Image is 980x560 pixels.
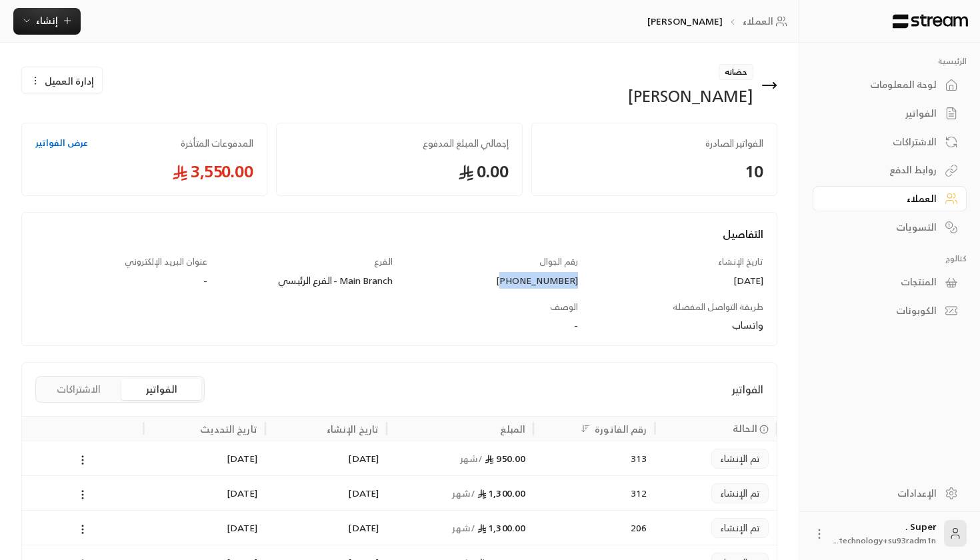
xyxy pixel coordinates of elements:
span: واتساب [732,317,763,333]
span: / شهر [452,485,475,501]
span: الوصف [550,299,578,315]
div: العملاء [829,192,937,205]
div: المبلغ [500,421,525,437]
div: Main Branch - الفرع الرئيسي [221,274,393,287]
span: تاريخ الإنشاء [718,254,763,269]
nav: breadcrumb [647,15,792,28]
div: [DATE] [151,511,257,545]
div: - [221,319,578,332]
a: الكوبونات [813,298,967,324]
button: إدارة العميل [22,67,102,94]
div: الاشتراكات [829,135,937,149]
span: حضانه [719,64,753,80]
div: [PERSON_NAME] [628,85,753,107]
span: تم الإنشاء [720,487,760,500]
span: / شهر [452,519,475,536]
a: روابط الدفع [813,157,967,183]
span: technology+su93radm1n... [834,533,936,547]
button: إنشاء [13,8,81,35]
span: الحالة [733,421,757,435]
p: [PERSON_NAME] [647,15,723,28]
a: المنتجات [813,269,967,295]
span: رقم الجوال [539,254,578,269]
div: - [35,274,207,287]
span: 0.00 [290,161,508,182]
div: رقم الفاتورة [595,421,647,437]
div: الفواتير [829,107,937,120]
div: 1,300.00 [395,476,525,510]
div: تاريخ التحديث [200,421,257,437]
div: الإعدادات [829,487,937,500]
div: الكوبونات [829,304,937,317]
span: المدفوعات المتأخرة [181,137,253,150]
div: Super . [834,520,936,547]
span: إدارة العميل [45,74,94,88]
span: إجمالي المبلغ المدفوع [290,137,508,150]
span: الفرع [374,254,393,269]
div: التسويات [829,221,937,234]
p: الرئيسية [813,56,967,67]
a: الاشتراكات [813,129,967,155]
div: 312 [541,476,647,510]
div: [DATE] [273,476,379,510]
span: عنوان البريد الإلكتروني [125,254,207,269]
div: تاريخ الإنشاء [327,421,379,437]
span: تم الإنشاء [720,452,760,465]
p: كتالوج [813,253,967,264]
a: لوحة المعلومات [813,72,967,98]
span: تم الإنشاء [720,521,760,535]
div: روابط الدفع [829,163,937,177]
button: الفواتير [121,379,201,400]
div: 206 [541,511,647,545]
span: 10 [545,161,763,182]
div: 950.00 [395,441,525,475]
div: لوحة المعلومات [829,78,937,91]
a: التسويات [813,214,967,240]
div: 1,300.00 [395,511,525,545]
a: عرض الفواتير [35,137,88,150]
a: المدفوعات المتأخرةعرض الفواتير3,550.00 [21,123,267,196]
div: [PHONE_NUMBER] [406,274,578,287]
div: 313 [541,441,647,475]
div: [DATE] [151,476,257,510]
span: 3,550.00 [35,161,253,182]
img: Logo [891,14,969,29]
span: الفواتير الصادرة [545,137,763,150]
a: العملاء [813,186,967,212]
button: الاشتراكات [39,379,119,400]
div: المنتجات [829,275,937,289]
div: [DATE] [273,441,379,475]
a: الإعدادات [813,480,967,506]
span: التفاصيل [723,225,763,243]
span: الفواتير [731,381,763,397]
div: [DATE] [273,511,379,545]
button: Sort [577,421,593,437]
span: طريقة التواصل المفضلة [673,299,763,315]
a: الفواتير [813,101,967,127]
div: [DATE] [591,274,763,287]
div: [DATE] [151,441,257,475]
span: إنشاء [36,12,58,29]
a: العملاء [743,15,791,28]
span: / شهر [460,450,483,467]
